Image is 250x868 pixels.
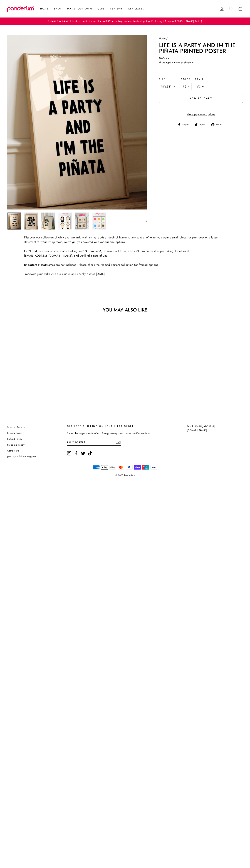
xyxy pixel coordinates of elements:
button: Subscribe [116,440,121,444]
a: Refund Policy [7,436,22,442]
span: Bundle & Save [48,20,69,23]
a: Home [38,6,51,12]
label: Size [159,78,177,81]
a: Privacy Policy [7,430,23,436]
p: Discover our collection of witty and sarcastic wall art that adds a touch of humor to any space. ... [24,235,226,244]
a: More payment options [159,112,243,117]
a: Contact Us [7,448,19,453]
p: Subscribe to get special offers, free giveaways, and once-in-a-lifetime deals. [67,431,172,435]
img: Life Is A Party And Im The Piñata Printed Poster [41,213,55,230]
p: Can't find the color or size you’re looking for? No problem! Just reach out to us, and we'll cust... [24,249,226,258]
a: Make Your Own [65,6,95,12]
a: Join Our Affiliate Program [7,454,36,459]
a: [EMAIL_ADDRESS][DOMAIN_NAME] [24,253,72,258]
span: Share [182,123,191,127]
a: Terms of Service [7,425,25,430]
span: $46.79 [159,56,169,60]
a: Bundle & SaveAdd 3 puzzles to the cart for just $99 including free worldwide shipping (Excluding ... [8,19,242,23]
ul: Primary [36,6,147,12]
img: Life Is A Party And Im The Piñata Printed Poster [24,213,38,230]
span: Add 3 puzzles to the cart for just $99 including free worldwide shipping (Excluding US due to [PE... [69,19,202,23]
span: / [166,37,168,40]
p: Transform your walls with our unique and cheeky quotes [DATE]! [24,272,226,276]
div: calculated at checkout. [159,61,243,65]
a: Shipping [159,61,169,65]
img: Life Is A Party And Im The Piñata Printed Poster [58,213,72,230]
nav: breadcrumbs [159,37,243,41]
input: Enter your email [67,438,121,446]
p: GET FREE SHIPPING ON YOUR FIRST ORDER [67,425,172,428]
button: Add to cart [159,94,243,103]
span: Add to cart [189,97,212,100]
img: Life Is A Party And Im The Piñata Printed Poster [92,213,106,230]
h3: You may also like [7,308,243,312]
img: Ponderium [7,5,34,12]
a: Shipping Policy [7,442,24,448]
a: Shop [51,6,64,12]
a: Affiliates [125,6,147,12]
a: Reviews [107,6,125,12]
a: Club [95,6,107,12]
label: Style [195,78,206,81]
label: Color [181,78,192,81]
strong: Important Note: [24,263,46,267]
span: Tweet [199,123,208,127]
a: Home [159,37,166,40]
img: Life Is A Party And Im The Piñata Printed Poster [75,213,89,230]
span: Pin it [215,123,224,127]
p: Email: [EMAIL_ADDRESS][DOMAIN_NAME] [187,425,232,432]
p: © 2025 Ponderium [7,471,243,478]
p: Frames are not included. Please check the Framed Posters collection for framed options. [24,263,226,267]
h1: Life Is A Party And Im The Piñata Printed Poster [159,42,243,54]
